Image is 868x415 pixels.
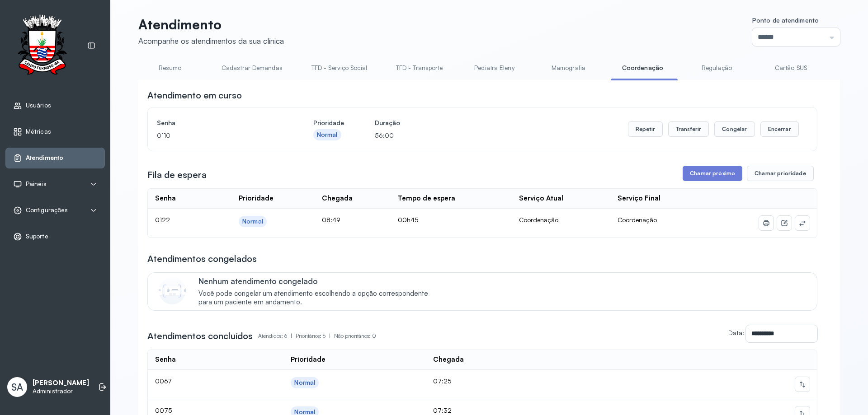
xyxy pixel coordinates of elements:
[13,127,97,136] a: Métricas
[157,117,283,129] h4: Senha
[33,379,89,387] p: [PERSON_NAME]
[155,216,170,224] span: 0122
[611,61,674,75] a: Coordenação
[159,277,186,304] img: Imagem de CalloutCard
[13,101,97,110] a: Usuários
[296,330,334,342] p: Prioritários: 6
[239,194,274,203] div: Prioridade
[375,117,400,129] h4: Duração
[13,154,97,163] a: Atendimento
[26,128,51,135] span: Métricas
[683,166,742,181] button: Chamar próximo
[147,252,257,265] h3: Atendimentos congelados
[147,168,207,181] h3: Fila de espera
[322,216,340,224] span: 08:49
[198,289,438,307] span: Você pode congelar um atendimento escolhendo a opção correspondente para um paciente em andamento.
[26,102,51,109] span: Usuários
[138,16,284,33] p: Atendimento
[302,61,376,75] a: TFD - Serviço Social
[155,406,172,414] span: 0075
[33,387,89,395] p: Administrador
[398,194,455,203] div: Tempo de espera
[714,121,755,137] button: Congelar
[26,180,47,188] span: Painéis
[198,276,438,286] p: Nenhum atendimento congelado
[519,194,563,203] div: Serviço Atual
[138,61,202,75] a: Resumo
[728,329,744,336] label: Data:
[433,406,452,414] span: 07:32
[242,218,263,225] div: Normal
[462,61,526,75] a: Pediatra Eleny
[317,131,338,139] div: Normal
[322,194,353,203] div: Chegada
[329,332,330,339] span: |
[9,14,75,77] img: Logotipo do estabelecimento
[155,194,176,203] div: Senha
[147,330,253,342] h3: Atendimentos concluídos
[375,129,400,142] p: 56:00
[155,377,172,385] span: 0067
[26,233,48,240] span: Suporte
[618,216,657,224] span: Coordenação
[334,330,376,342] p: Não prioritários: 0
[398,216,418,224] span: 00h45
[291,332,292,339] span: |
[433,355,464,364] div: Chegada
[294,379,315,387] div: Normal
[26,206,68,214] span: Configurações
[212,61,292,75] a: Cadastrar Demandas
[628,121,663,137] button: Repetir
[387,61,452,75] a: TFD - Transporte
[752,16,819,24] span: Ponto de atendimento
[537,61,600,75] a: Mamografia
[760,121,799,137] button: Encerrar
[747,166,814,181] button: Chamar prioridade
[155,355,176,364] div: Senha
[157,129,283,142] p: 0110
[519,216,604,224] div: Coordenação
[668,121,709,137] button: Transferir
[26,154,63,162] span: Atendimento
[433,377,451,385] span: 07:25
[147,89,242,102] h3: Atendimento em curso
[313,117,344,129] h4: Prioridade
[618,194,660,203] div: Serviço Final
[759,61,822,75] a: Cartão SUS
[138,36,284,46] div: Acompanhe os atendimentos da sua clínica
[685,61,748,75] a: Regulação
[258,330,296,342] p: Atendidos: 6
[291,355,325,364] div: Prioridade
